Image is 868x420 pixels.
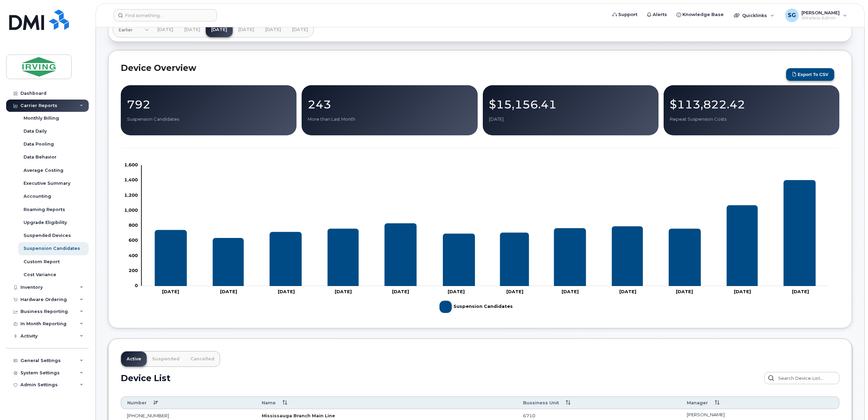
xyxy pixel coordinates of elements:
th: Number: activate to sort column ascending [121,396,256,409]
tspan: [DATE] [335,288,352,294]
tspan: [DATE] [220,288,237,294]
tspan: [DATE] [392,288,409,294]
tspan: [DATE] [734,288,751,294]
p: $15,156.41 [489,98,652,110]
tspan: 800 [129,222,138,228]
th: Name: activate to sort column ascending [256,396,517,409]
tspan: [DATE] [277,288,294,294]
tspan: 1,200 [124,192,138,197]
th: Bussiness Unit: activate to sort column ascending [517,396,681,409]
a: Active [121,351,147,366]
g: Suspension Candidates [439,298,513,316]
tspan: 1,400 [124,177,138,182]
a: Suspended [147,351,185,366]
span: Wireless Admin [801,15,840,21]
input: Search Device List... [764,372,839,384]
tspan: [DATE] [562,288,579,294]
span: SG [788,11,796,19]
h2: Device List [121,373,171,383]
p: [DATE] [489,116,652,122]
div: Sheryl Galorport [780,9,852,22]
a: Support [608,8,642,21]
tspan: [DATE] [162,288,179,294]
a: [DATE] [179,22,206,37]
p: More than Last Month [308,116,471,122]
g: Legend [439,298,513,316]
h2: Device Overview [121,63,783,73]
div: Quicklinks [729,9,779,22]
p: Repeat Suspension Costs [670,116,833,122]
span: [PERSON_NAME] [801,10,840,15]
tspan: [DATE] [448,288,465,294]
tspan: [DATE] [619,288,636,294]
a: [DATE] [260,22,287,37]
a: [DATE] [233,22,260,37]
span: Earlier [118,27,133,33]
span: Support [618,11,637,18]
a: Knowledge Base [672,8,728,21]
tspan: [DATE] [792,288,809,294]
p: 243 [308,98,471,110]
button: Export to CSV [786,68,834,81]
span: Quicklinks [742,13,767,18]
tspan: [DATE] [676,288,693,294]
strong: Mississauga Branch Main Line [262,413,335,418]
span: Knowledge Base [682,11,724,18]
g: Suspension Candidates [155,180,815,286]
p: Suspension Candidates [127,116,290,122]
tspan: 1,600 [124,162,138,167]
a: [DATE] [206,22,233,37]
span: [PHONE_NUMBER] [127,413,169,418]
tspan: 200 [129,268,138,273]
p: 792 [127,98,290,110]
a: [DATE] [287,22,314,37]
input: Find something... [114,9,217,21]
tspan: [DATE] [506,288,523,294]
tspan: 1,000 [124,207,138,213]
a: [DATE] [152,22,179,37]
tspan: 400 [129,252,138,258]
a: Cancelled [185,351,220,366]
a: Earlier [113,22,149,37]
tspan: 600 [129,237,138,243]
tspan: 0 [135,283,138,288]
p: $113,822.42 [670,98,833,110]
g: Chart [124,162,829,316]
th: Manager: activate to sort column ascending [681,396,839,409]
a: Alerts [642,8,672,21]
span: Alerts [653,11,667,18]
